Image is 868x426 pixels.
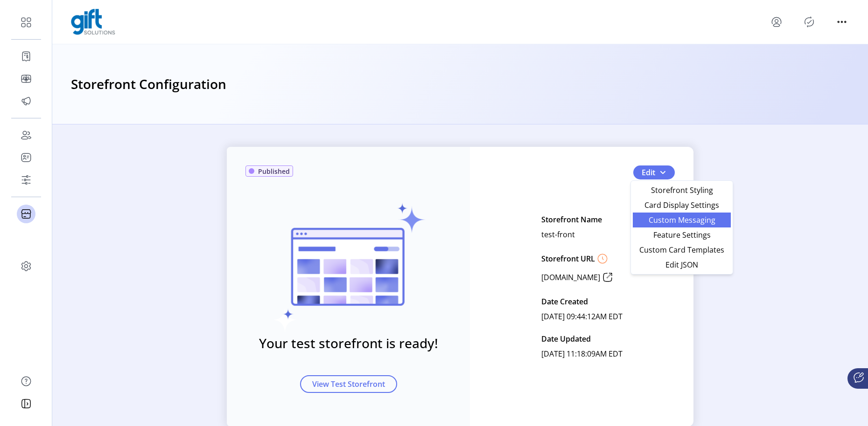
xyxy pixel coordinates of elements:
li: Custom Messaging [633,213,731,227]
span: Card Display Settings [638,201,725,209]
span: Edit JSON [638,261,725,268]
button: Edit [633,165,675,179]
button: menu [834,14,849,29]
li: Storefront Styling [633,183,731,198]
p: Storefront Name [541,212,602,227]
p: Date Created [541,294,588,309]
span: Custom Card Templates [638,246,725,254]
li: Edit JSON [633,257,731,272]
p: [DATE] 09:44:12AM EDT [541,309,623,324]
span: View Test Storefront [312,378,385,390]
span: Feature Settings [638,231,725,239]
li: Feature Settings [633,227,731,242]
li: Card Display Settings [633,198,731,213]
span: Custom Messaging [638,216,725,224]
p: [DATE] 11:18:09AM EDT [541,346,623,361]
span: Published [258,166,290,176]
button: menu [769,14,784,29]
h3: Storefront Configuration [71,74,226,95]
p: Storefront URL [541,253,595,264]
button: View Test Storefront [300,375,397,393]
img: logo [71,9,115,35]
button: Publisher Panel [802,14,817,29]
span: Storefront Styling [638,186,725,194]
p: Date Updated [541,331,591,346]
h3: Your test storefront is ready! [259,333,438,353]
span: Edit [642,167,655,178]
p: [DOMAIN_NAME] [541,272,600,283]
p: test-front [541,227,575,242]
li: Custom Card Templates [633,242,731,257]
